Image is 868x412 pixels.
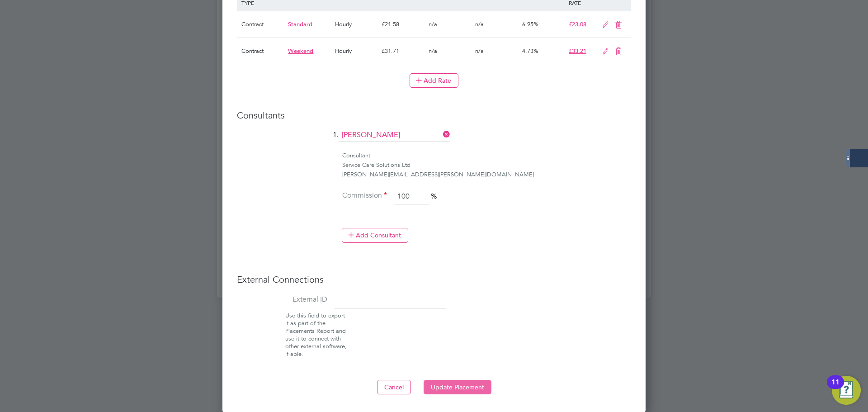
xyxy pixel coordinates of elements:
[285,312,347,357] span: Use this field to export it as part of the Placements Report and use it to connect with other ext...
[379,38,426,64] div: £31.71
[237,109,631,121] h3: Consultants
[569,20,586,28] span: £23.08
[288,47,313,55] span: Weekend
[239,38,286,64] div: Contract
[424,380,491,394] button: Update Placement
[237,274,631,285] h3: External Connections
[377,380,411,394] button: Cancel
[475,20,484,28] span: n/a
[429,20,437,28] span: n/a
[379,11,426,38] div: £21.58
[431,192,437,201] span: %
[237,128,631,151] li: 1.
[333,38,379,64] div: Hourly
[342,191,387,200] label: Commission
[239,11,286,38] div: Contract
[342,228,408,242] button: Add Consultant
[831,382,840,394] div: 11
[288,20,312,28] span: Standard
[410,73,458,88] button: Add Rate
[339,128,450,142] input: Search for...
[832,376,861,405] button: Open Resource Center, 11 new notifications
[475,47,484,55] span: n/a
[522,20,538,28] span: 6.95%
[522,47,538,55] span: 4.73%
[333,11,379,38] div: Hourly
[429,47,437,55] span: n/a
[342,170,631,180] div: [PERSON_NAME][EMAIL_ADDRESS][PERSON_NAME][DOMAIN_NAME]
[237,295,327,304] label: External ID
[569,47,586,55] span: £33.21
[342,161,631,170] div: Service Care Solutions Ltd
[342,151,631,161] div: Consultant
